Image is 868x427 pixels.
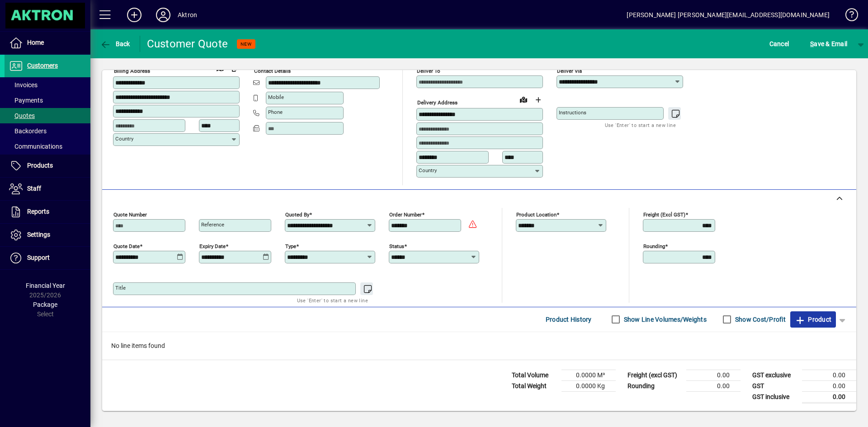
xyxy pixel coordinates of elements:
span: Quotes [9,112,35,119]
span: Products [27,162,53,169]
button: Cancel [767,36,792,52]
span: Reports [27,208,49,215]
td: Total Volume [507,370,561,380]
a: Knowledge Base [839,2,857,31]
a: Reports [5,201,90,223]
td: 0.00 [802,380,856,391]
td: GST [748,380,802,391]
span: Package [33,301,57,308]
span: Payments [9,97,43,104]
a: View on map [516,92,531,107]
label: Show Cost/Profit [733,315,786,324]
span: Customers [27,62,58,69]
mat-hint: Use 'Enter' to start a new line [297,295,368,305]
mat-label: Title [115,285,126,291]
mat-label: Deliver via [557,68,582,74]
span: S [810,40,814,47]
mat-label: Freight (excl GST) [643,211,685,217]
a: Backorders [5,123,90,139]
span: Home [27,39,44,46]
a: Settings [5,224,90,246]
button: Profile [149,7,178,23]
a: Home [5,32,90,54]
mat-label: Country [115,136,133,142]
a: Communications [5,139,90,154]
a: Products [5,155,90,177]
div: Aktron [178,8,197,22]
button: Back [98,36,132,52]
button: Save & Email [806,36,852,52]
mat-label: Deliver To [417,68,440,74]
td: Rounding [623,380,686,391]
button: Product History [542,311,595,328]
mat-label: Rounding [643,243,665,249]
button: Copy to Delivery address [227,61,242,75]
mat-label: Type [285,243,296,249]
span: Cancel [769,37,789,51]
a: Staff [5,178,90,200]
div: [PERSON_NAME] [PERSON_NAME][EMAIL_ADDRESS][DOMAIN_NAME] [627,8,830,22]
span: Product History [546,312,592,327]
td: 0.00 [686,370,741,380]
span: Invoices [9,81,38,89]
app-page-header-button: Back [90,36,140,52]
td: GST inclusive [748,391,802,403]
span: Communications [9,143,62,150]
a: Quotes [5,108,90,123]
mat-label: Quote number [113,211,147,217]
button: Add [120,7,149,23]
button: Product [790,311,836,328]
mat-hint: Use 'Enter' to start a new line [605,120,676,130]
a: Invoices [5,77,90,93]
td: 0.00 [802,391,856,403]
td: Freight (excl GST) [623,370,686,380]
td: 0.00 [802,370,856,380]
a: View on map [213,61,227,75]
a: Support [5,247,90,269]
span: Back [100,40,130,47]
div: Customer Quote [147,37,228,51]
span: Product [795,312,831,327]
mat-label: Instructions [559,109,586,116]
span: Support [27,254,50,261]
label: Show Line Volumes/Weights [622,315,707,324]
span: Staff [27,185,41,192]
div: No line items found [102,332,856,360]
td: 0.0000 Kg [561,380,616,391]
mat-label: Phone [268,109,283,115]
mat-label: Expiry date [199,243,226,249]
mat-label: Order number [389,211,422,217]
td: GST exclusive [748,370,802,380]
span: ave & Email [810,37,847,51]
mat-label: Product location [516,211,557,217]
mat-label: Reference [201,221,224,228]
span: NEW [241,41,252,47]
mat-label: Status [389,243,404,249]
span: Backorders [9,127,47,135]
button: Choose address [531,93,545,107]
td: 0.00 [686,380,741,391]
td: Total Weight [507,380,561,391]
mat-label: Country [419,167,437,174]
span: Financial Year [26,282,65,289]
mat-label: Mobile [268,94,284,100]
mat-label: Quote date [113,243,140,249]
span: Settings [27,231,50,238]
a: Payments [5,93,90,108]
td: 0.0000 M³ [561,370,616,380]
mat-label: Quoted by [285,211,309,217]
